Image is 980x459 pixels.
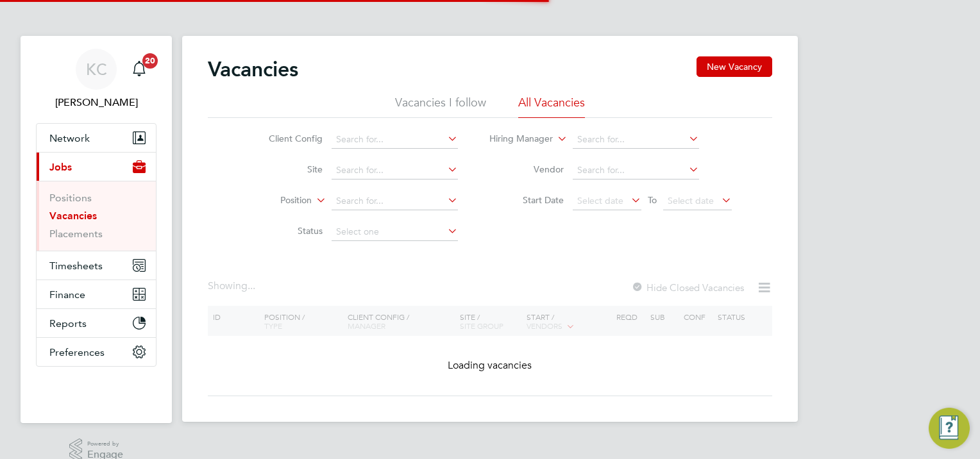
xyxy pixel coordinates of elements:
span: Select date [577,195,623,206]
nav: Main navigation [21,36,172,423]
span: Finance [49,288,85,301]
span: Timesheets [49,260,103,272]
button: Network [37,124,156,152]
span: Reports [49,317,87,330]
a: Vacancies [49,210,97,222]
span: To [644,192,661,208]
input: Select one [332,223,458,241]
input: Search for... [332,131,458,149]
img: fastbook-logo-retina.png [37,380,156,400]
input: Search for... [573,162,699,179]
button: Jobs [37,153,156,181]
div: Showing [208,280,258,293]
button: New Vacancy [697,56,772,77]
h2: Vacancies [208,56,298,82]
label: Start Date [490,194,564,206]
span: 20 [142,53,158,69]
li: Vacancies I follow [395,95,486,118]
input: Search for... [332,192,458,210]
span: Powered by [87,438,123,449]
label: Client Config [249,133,323,144]
input: Search for... [332,162,458,179]
a: KC[PERSON_NAME] [36,49,156,110]
label: Hiring Manager [479,133,553,146]
button: Reports [37,309,156,337]
label: Hide Closed Vacancies [631,281,744,294]
div: Jobs [37,181,156,251]
button: Finance [37,280,156,308]
label: Position [238,194,312,207]
button: Preferences [37,338,156,366]
span: Preferences [49,346,105,358]
label: Status [249,225,323,237]
a: 20 [126,49,152,90]
span: Select date [668,195,714,206]
input: Search for... [573,131,699,149]
span: Karen Chatfield [36,95,156,110]
span: KC [86,61,107,78]
span: Jobs [49,161,72,173]
span: Network [49,132,90,144]
a: Placements [49,228,103,240]
a: Positions [49,192,92,204]
span: ... [248,280,255,292]
button: Timesheets [37,251,156,280]
label: Vendor [490,163,564,175]
label: Site [249,163,323,175]
li: All Vacancies [518,95,585,118]
a: Go to home page [36,380,156,400]
button: Engage Resource Center [929,408,970,449]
